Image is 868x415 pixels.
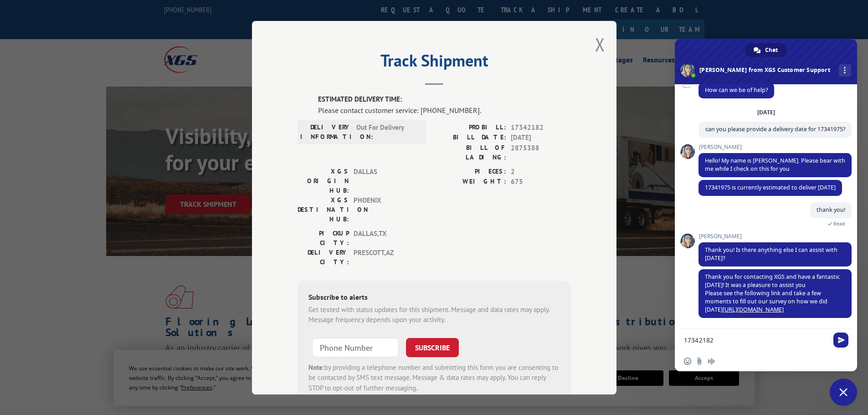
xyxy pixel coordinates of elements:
div: Get texted with status updates for this shipment. Message and data rates may apply. Message frequ... [308,304,560,325]
div: Please contact customer service: [PHONE_NUMBER]. [318,104,571,115]
span: DALLAS , TX [354,228,415,247]
button: Close modal [595,32,605,56]
div: Chat [745,43,787,57]
input: Phone Number [312,338,399,357]
label: PICKUP CITY: [298,228,349,247]
div: More channels [839,64,851,77]
label: ESTIMATED DELIVERY TIME: [318,94,571,105]
span: Thank you! Is there anything else I can assist with [DATE]? [705,246,837,262]
h2: Track Shipment [298,54,571,72]
span: [DATE] [511,133,571,143]
span: Chat [765,43,778,57]
span: can you please provide a delivery date for 17341975? [705,125,845,133]
span: PRESCOTT , AZ [354,247,415,266]
label: WEIGHT: [434,177,506,187]
div: by providing a telephone number and submitting this form you are consenting to be contacted by SM... [308,362,560,393]
span: 675 [511,177,571,187]
span: DALLAS [354,166,415,195]
span: How can we be of help? [705,86,768,94]
textarea: Compose your message... [684,336,828,344]
button: SUBSCRIBE [406,338,459,357]
div: [DATE] [757,110,775,115]
label: BILL OF LADING: [434,143,506,162]
span: [PERSON_NAME] [699,233,852,240]
span: Out For Delivery [356,122,418,141]
span: Send a file [696,358,703,365]
div: Subscribe to alerts [308,291,560,304]
span: 2 [511,166,571,177]
span: Read [833,220,845,227]
div: Close chat [830,379,857,406]
span: 2875388 [511,143,571,162]
span: Thank you for contacting XGS and have a fantastic [DATE]! It was a pleasure to assist you Please ... [705,273,840,313]
span: thank you! [817,206,845,214]
span: Send [833,333,848,348]
label: PROBILL: [434,122,506,133]
span: Audio message [708,358,715,365]
label: XGS DESTINATION HUB: [298,195,349,224]
span: Insert an emoji [684,358,691,365]
span: Hello! My name is [PERSON_NAME]. Please bear with me while I check on this for you [705,157,845,173]
span: 17342182 [511,122,571,133]
span: PHOENIX [354,195,415,224]
span: 17341975 is currently estimated to deliver [DATE] [705,184,836,191]
label: PIECES: [434,166,506,177]
label: XGS ORIGIN HUB: [298,166,349,195]
label: DELIVERY INFORMATION: [300,122,352,141]
strong: Note: [308,363,324,371]
span: [PERSON_NAME] [699,144,852,150]
a: [URL][DOMAIN_NAME] [723,306,784,313]
label: DELIVERY CITY: [298,247,349,266]
label: BILL DATE: [434,133,506,143]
